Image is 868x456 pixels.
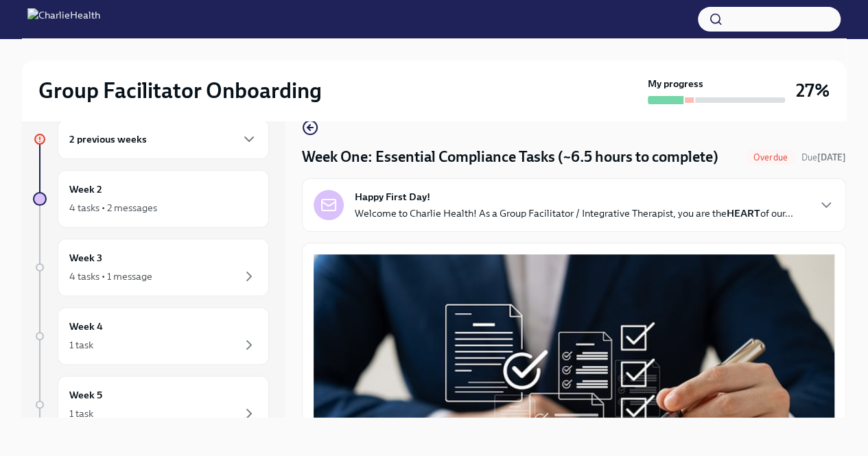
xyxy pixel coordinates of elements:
span: Due [801,152,846,163]
strong: [DATE] [817,152,846,163]
div: 4 tasks • 2 messages [69,201,157,215]
strong: Happy First Day! [355,190,430,204]
h2: Group Facilitator Onboarding [38,77,322,104]
span: August 25th, 2025 09:00 [801,151,846,164]
a: Week 51 task [33,376,269,433]
a: Week 24 tasks • 2 messages [33,170,269,228]
strong: HEART [727,207,760,219]
h3: 27% [796,78,830,103]
h6: 2 previous weeks [69,132,147,147]
div: 2 previous weeks [58,119,269,159]
h4: Week One: Essential Compliance Tasks (~6.5 hours to complete) [302,147,718,167]
div: 4 tasks • 1 message [69,269,152,283]
h6: Week 4 [69,319,103,334]
strong: My progress [648,77,703,91]
h6: Week 5 [69,387,102,403]
img: CharlieHealth [27,8,100,30]
h6: Week 2 [69,182,102,197]
a: Week 34 tasks • 1 message [33,239,269,296]
h6: Week 3 [69,250,102,265]
a: Week 41 task [33,307,269,365]
div: 1 task [69,407,93,420]
p: Welcome to Charlie Health! As a Group Facilitator / Integrative Therapist, you are the of our... [355,206,793,220]
span: Overdue [745,152,796,163]
div: 1 task [69,338,93,352]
